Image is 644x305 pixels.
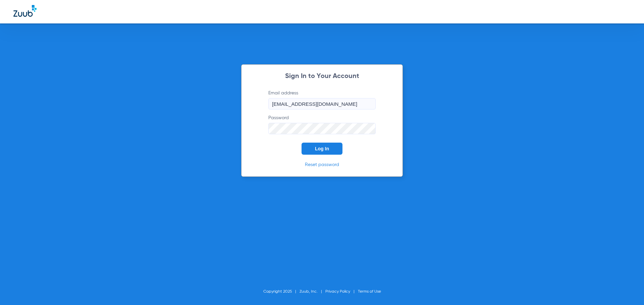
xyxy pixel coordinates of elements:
[13,5,37,17] img: Zuub Logo
[300,288,325,295] li: Zuub, Inc.
[268,98,376,109] input: Email address
[258,73,386,80] h2: Sign In to Your Account
[302,143,342,155] button: Log In
[263,288,300,295] li: Copyright 2025
[358,290,381,294] a: Terms of Use
[268,90,376,109] label: Email address
[315,146,329,151] span: Log In
[268,115,376,134] label: Password
[325,290,350,294] a: Privacy Policy
[268,123,376,134] input: Password
[610,273,644,305] iframe: Chat Widget
[305,162,339,167] a: Reset password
